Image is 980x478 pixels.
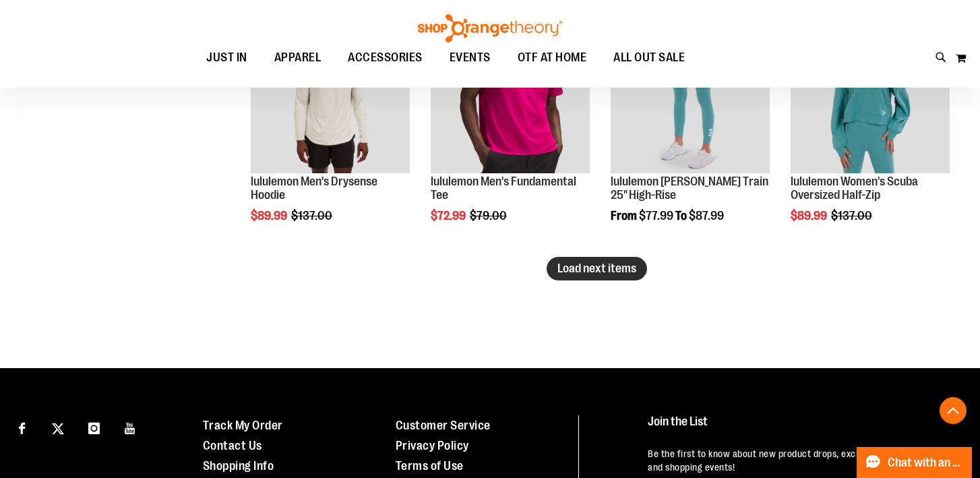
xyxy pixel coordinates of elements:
[857,447,973,478] button: Chat with an Expert
[396,419,491,432] a: Customer Service
[611,14,770,175] a: Product image for lululemon Womens Wunder Train High-Rise Tight 25inSALE
[203,439,262,452] a: Contact Us
[431,209,468,222] span: $72.99
[648,415,954,440] h4: Join the List
[244,7,417,257] div: product
[274,42,321,73] span: APPAREL
[791,14,950,175] a: Product image for lululemon Womens Scuba Oversized Half Zip
[611,175,768,202] a: lululemon [PERSON_NAME] Train 25" High-Rise
[639,209,673,222] span: $77.99
[557,262,636,275] span: Load next items
[291,209,334,222] span: $137.00
[784,7,956,257] div: product
[611,14,770,173] img: Product image for lululemon Womens Wunder Train High-Rise Tight 25in
[396,439,469,452] a: Privacy Policy
[52,423,64,435] img: Twitter
[791,209,829,222] span: $89.99
[831,209,874,222] span: $137.00
[518,42,587,73] span: OTF AT HOME
[396,459,464,473] a: Terms of Use
[251,14,410,173] img: Product image for lululemon Mens Drysense Hoodie Bone
[888,456,964,469] span: Chat with an Expert
[648,447,954,474] p: Be the first to know about new product drops, exclusive collaborations, and shopping events!
[604,7,776,257] div: product
[675,209,687,222] span: To
[431,175,576,202] a: lululemon Men's Fundamental Tee
[251,209,289,222] span: $89.99
[206,42,247,73] span: JUST IN
[791,175,918,202] a: lululemon Women's Scuba Oversized Half-Zip
[82,415,106,439] a: Visit our Instagram page
[431,14,590,173] img: OTF lululemon Mens The Fundamental T Wild Berry
[611,209,637,222] span: From
[203,419,283,432] a: Track My Order
[613,42,685,73] span: ALL OUT SALE
[416,14,564,42] img: Shop Orangetheory
[470,209,509,222] span: $79.00
[791,14,950,173] img: Product image for lululemon Womens Scuba Oversized Half Zip
[251,175,377,202] a: lululemon Men's Drysense Hoodie
[203,459,274,473] a: Shopping Info
[450,42,491,73] span: EVENTS
[47,415,70,439] a: Visit our X page
[348,42,423,73] span: ACCESSORIES
[940,397,967,424] button: Back To Top
[10,415,34,439] a: Visit our Facebook page
[547,257,647,280] button: Load next items
[251,14,410,175] a: Product image for lululemon Mens Drysense Hoodie BoneSALE
[431,14,590,175] a: OTF lululemon Mens The Fundamental T Wild BerrySALE
[119,415,142,439] a: Visit our Youtube page
[689,209,724,222] span: $87.99
[424,7,596,257] div: product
